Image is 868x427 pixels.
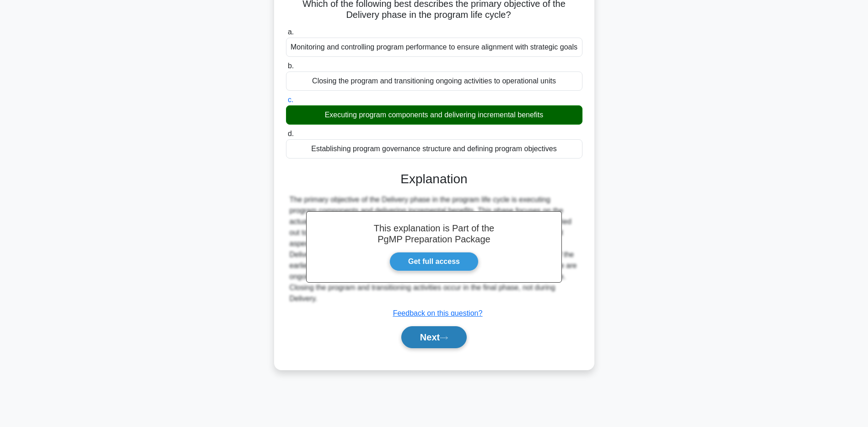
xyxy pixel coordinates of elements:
[286,139,582,159] div: Establishing program governance structure and defining program objectives
[290,194,579,304] div: The primary objective of the Delivery phase in the program life cycle is executing program compon...
[288,62,294,70] span: b.
[286,105,582,125] div: Executing program components and delivering incremental benefits
[288,96,293,104] span: c.
[401,326,467,348] button: Next
[288,130,294,137] span: d.
[286,38,582,57] div: Monitoring and controlling program performance to ensure alignment with strategic goals
[286,71,582,91] div: Closing the program and transitioning ongoing activities to operational units
[393,309,483,317] a: Feedback on this question?
[288,28,294,36] span: a.
[389,252,479,271] a: Get full access
[291,171,577,187] h3: Explanation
